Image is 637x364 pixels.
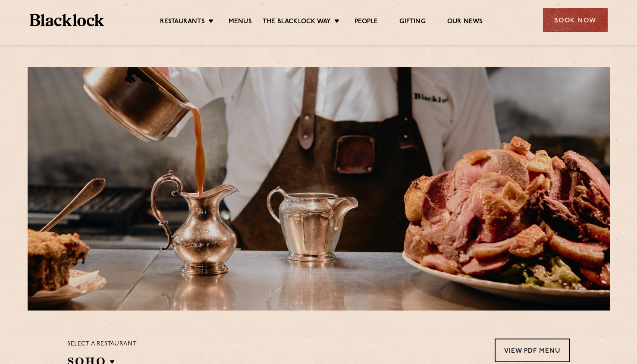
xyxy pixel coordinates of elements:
[30,14,104,26] img: BL_Textured_Logo-footer-cropped.svg
[263,18,331,27] a: The Blacklock Way
[447,18,483,27] a: Our News
[543,8,608,32] div: Book Now
[67,339,137,350] p: Select a restaurant
[160,18,205,27] a: Restaurants
[355,18,378,27] a: People
[399,18,425,27] a: Gifting
[495,339,570,362] a: View PDF Menu
[229,18,252,27] a: Menus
